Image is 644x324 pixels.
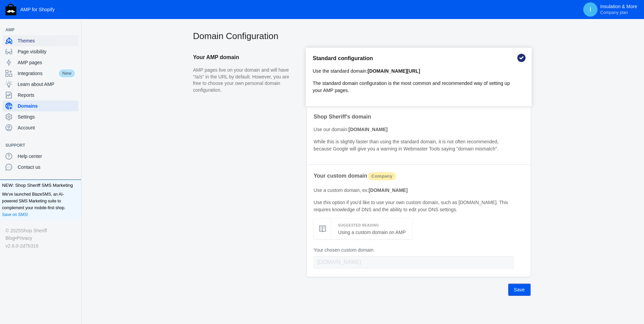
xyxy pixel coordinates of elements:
[600,4,637,15] p: Insulation & More
[3,162,78,173] a: Contact us
[368,68,420,74] b: [DOMAIN_NAME][URL]
[58,69,76,78] span: New
[3,35,78,46] a: Themes
[18,92,76,98] span: Reports
[313,54,515,61] h5: Standard configuration
[193,67,298,93] p: AMP pages live on your domain and will have "/a/s" in the URL by default. However, you are free t...
[18,48,76,55] span: Page visibility
[3,68,78,79] a: IntegrationsNew
[193,30,533,42] h2: Domain Configuration
[338,222,406,229] h5: Suggested Reading
[314,173,367,179] span: Your custom domain
[18,153,76,160] span: Help center
[69,29,80,31] button: Add a sales channel
[587,6,594,13] span: I
[314,138,514,152] p: While this is slightly faster than using the standard domain, it is not often recommended, becaus...
[610,290,636,316] iframe: Drift Widget Chat Controller
[20,7,55,12] span: AMP for Shopify
[18,37,76,44] span: Themes
[18,113,76,120] span: Settings
[18,124,76,131] span: Account
[3,111,78,122] a: Settings
[21,227,47,234] a: Shop Sheriff
[313,68,515,75] p: Use the standard domain:
[314,126,514,133] p: Use our domain:
[314,199,514,213] p: Use this option if you'd like to use your own custom domain, such as [DOMAIN_NAME]. This requires...
[3,46,78,57] a: Page visibility
[5,234,15,242] a: Blog
[18,81,76,88] span: Learn about AMP
[18,59,76,66] span: AMP pages
[600,10,628,15] span: Company plan
[18,70,58,77] span: Integrations
[18,164,76,170] span: Contact us
[338,230,406,235] a: Using a custom domain on AMP
[5,227,76,234] div: © 2025
[349,127,388,132] b: [DOMAIN_NAME]
[514,287,525,292] span: Save
[5,142,69,149] span: Support
[314,113,514,120] h5: Shop Sheriff's domain
[69,144,80,147] button: Add a sales channel
[3,79,78,90] a: Learn about AMP
[314,187,514,194] p: Use a custom domain, ex:
[3,57,78,68] a: AMP pages
[369,187,408,193] b: [DOMAIN_NAME]
[2,211,28,218] a: Save on SMS!
[367,172,397,181] span: Company
[3,90,78,101] a: Reports
[508,284,531,296] button: Save
[3,101,78,111] a: Domains
[17,234,32,242] a: Privacy
[5,26,69,33] span: AMP
[314,256,514,268] input: amp.insulation-more.co.uk
[18,103,76,109] span: Domains
[314,246,514,254] label: Your chosen custom domain
[5,4,16,15] img: Shop Sheriff Logo
[5,234,76,242] div: •
[313,80,515,94] p: The standard domain configuration is the most common and recommended way of setting up your AMP p...
[193,48,298,67] h2: Your AMP domain
[3,122,78,133] a: Account
[5,242,76,250] div: v2.6.0-2d7b316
